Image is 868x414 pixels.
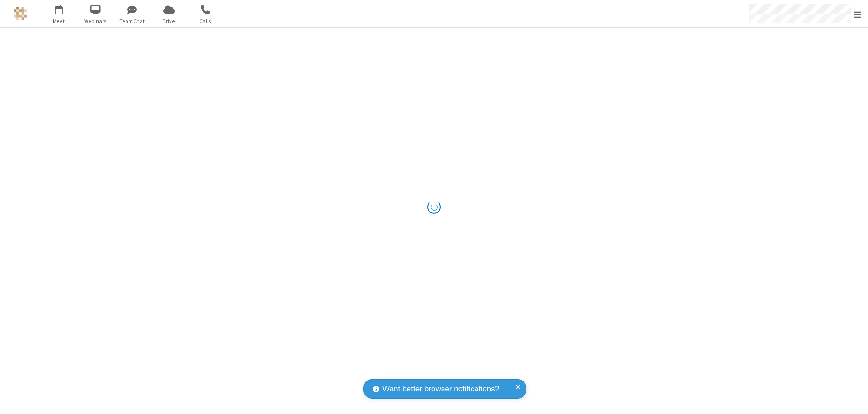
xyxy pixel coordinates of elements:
[152,17,186,25] span: Drive
[79,17,113,25] span: Webinars
[115,17,149,25] span: Team Chat
[189,17,222,25] span: Calls
[42,17,76,25] span: Meet
[14,7,27,20] img: QA Selenium DO NOT DELETE OR CHANGE
[382,383,499,395] span: Want better browser notifications?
